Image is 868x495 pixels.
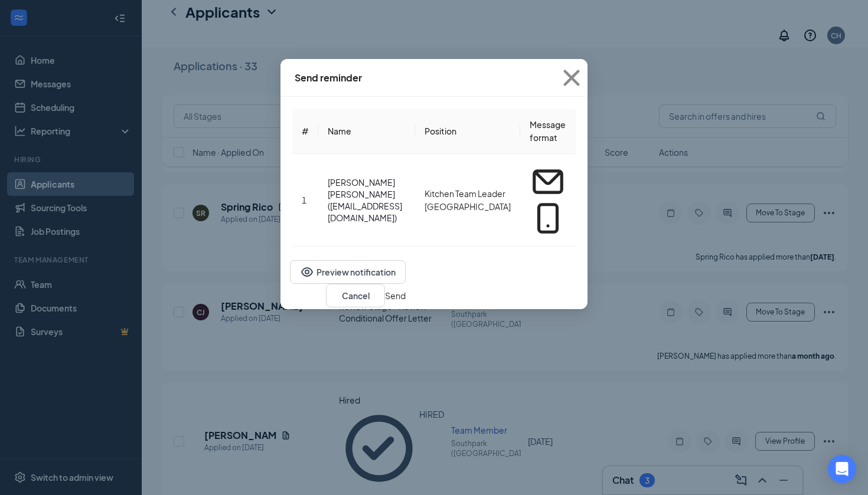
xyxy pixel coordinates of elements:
[385,289,406,302] button: Send
[295,71,362,84] div: Send reminder
[556,62,588,94] svg: Cross
[425,187,511,200] span: Kitchen Team Leader
[300,265,314,279] svg: Eye
[556,59,588,97] button: Close
[328,176,406,224] div: [PERSON_NAME]
[292,109,318,154] th: #
[328,188,406,224] div: [PERSON_NAME] ([EMAIL_ADDRESS][DOMAIN_NAME])
[520,109,576,154] th: Message format
[530,163,566,200] svg: Email
[415,109,520,154] th: Position
[302,195,306,205] span: 1
[290,260,406,284] button: EyePreview notification
[530,200,566,237] svg: MobileSms
[318,109,415,154] th: Name
[425,200,511,213] span: [GEOGRAPHIC_DATA]
[326,284,385,307] button: Cancel
[828,455,856,483] div: Open Intercom Messenger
